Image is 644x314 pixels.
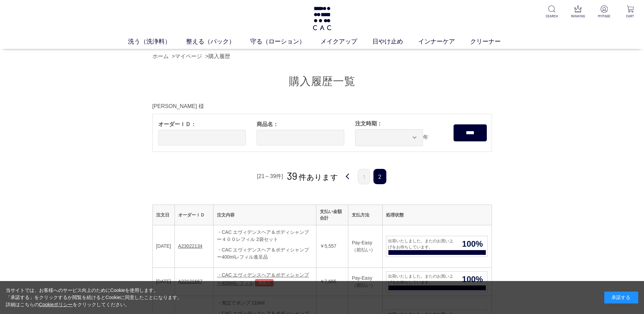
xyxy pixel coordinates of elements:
[178,279,203,284] a: A22121667
[217,229,313,243] div: ・CAC エヴィデンスヘア＆ボディシャンプー４００レフィル 2袋セット
[457,238,487,250] span: 100%
[39,302,73,307] a: Cookieポリシー
[152,267,174,296] td: [DATE]
[217,272,309,286] a: ・CAC エヴィデンスヘア＆ボディシャンプー400mlレフィル
[544,5,560,19] a: SEARCH
[257,120,344,128] span: 商品名：
[348,225,383,267] td: Pay-Easy（前払い）
[186,37,250,46] a: 整える（パック）
[316,267,348,296] td: ￥7,665
[287,173,338,181] span: 件あります
[457,273,487,285] span: 100%
[158,120,246,128] span: オーダーＩＤ：
[570,14,586,19] p: RANKING
[152,74,492,89] h1: 購入履歴一覧
[175,53,202,59] a: マイページ
[152,53,169,59] a: ホーム
[287,170,298,182] span: 39
[596,5,612,19] a: MYPAGE
[622,14,639,19] p: CART
[208,53,230,59] a: 購入履歴
[418,37,470,46] a: インナーケア
[372,37,418,46] a: 日やけ止め
[316,205,348,225] th: 支払い金額合計
[341,169,354,185] a: 前
[320,37,372,46] a: メイクアップ
[544,14,560,19] p: SEARCH
[386,236,488,257] a: 出荷いたしました。またのお買い上げをお待ちしています。 100%
[604,292,638,303] div: 承諾する
[386,271,488,292] a: 出荷いたしました。またのお買い上げをお待ちしています。 100%
[570,5,586,19] a: RANKING
[386,273,457,285] span: 出荷いたしました。またのお買い上げをお待ちしています。
[178,243,203,249] a: A23022134
[174,205,213,225] th: オーダーＩＤ
[172,52,204,60] li: >
[152,225,174,267] td: [DATE]
[358,169,370,184] a: 1
[152,205,174,225] th: 注文日
[214,205,316,225] th: 注文内容
[128,37,186,46] a: 洗う（洗浄料）
[250,37,320,46] a: 守る（ローション）
[316,225,348,267] td: ￥5,557
[596,14,612,19] p: MYPAGE
[256,171,284,181] div: [21～39件]
[350,114,448,152] div: 年
[470,37,516,46] a: クリーナー
[383,205,492,225] th: 処理状態
[152,102,492,110] div: [PERSON_NAME] 様
[373,169,386,184] span: 2
[312,7,332,30] img: logo
[348,205,383,225] th: 支払方法
[355,120,443,128] span: 注文時期：
[205,52,232,60] li: >
[386,238,457,250] span: 出荷いたしました。またのお買い上げをお待ちしています。
[622,5,639,19] a: CART
[217,246,313,261] div: ・CAC エヴィデンスヘア＆ボディシャンプー400mlレフィル進呈品
[6,287,182,308] div: 当サイトでは、お客様へのサービス向上のためにCookieを使用します。 「承諾する」をクリックするか閲覧を続けるとCookieに同意したことになります。 詳細はこちらの をクリックしてください。
[348,267,383,296] td: Pay-Easy（前払い）
[255,279,274,286] a: 再購入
